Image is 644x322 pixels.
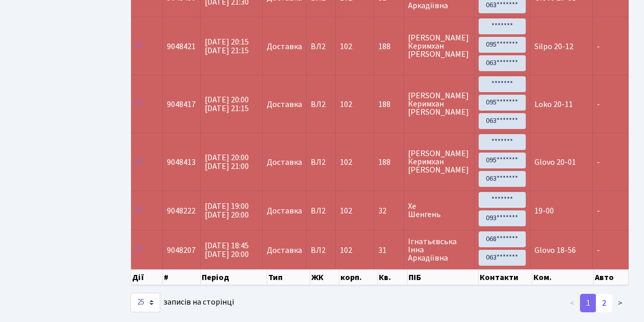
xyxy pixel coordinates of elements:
span: 9048413 [167,157,196,168]
span: - [597,245,600,256]
span: ВЛ2 [311,158,332,166]
th: Період [201,270,267,285]
span: [DATE] 20:00 [DATE] 21:15 [205,94,249,114]
th: Тип [267,270,310,285]
a: 2 [596,294,612,312]
th: Контакти [479,270,532,285]
span: Доставка [267,100,302,109]
span: 188 [378,100,399,109]
span: [DATE] 18:45 [DATE] 20:00 [205,240,249,260]
span: 102 [340,99,352,110]
span: ВЛ2 [311,42,332,51]
a: 1 [580,294,596,312]
th: Кв. [378,270,407,285]
span: 102 [340,205,352,217]
span: Loko 20-11 [534,99,573,110]
span: [DATE] 20:15 [DATE] 21:15 [205,36,249,56]
span: Silpo 20-12 [534,41,573,52]
span: - [597,157,600,168]
th: Дії [131,270,163,285]
span: ВЛ2 [311,207,332,215]
span: 9048222 [167,205,196,217]
span: Доставка [267,207,302,215]
span: Доставка [267,246,302,254]
span: [PERSON_NAME] Керимхан [PERSON_NAME] [408,34,470,58]
th: ЖК [310,270,340,285]
span: Доставка [267,42,302,51]
span: - [597,41,600,52]
span: Доставка [267,158,302,166]
span: 9048207 [167,245,196,256]
th: Авто [594,270,629,285]
span: Хе Шенгень [408,202,470,219]
span: [PERSON_NAME] Керимхан [PERSON_NAME] [408,149,470,174]
span: 9048421 [167,41,196,52]
span: Glovo 20-01 [534,157,576,168]
span: [DATE] 19:00 [DATE] 20:00 [205,201,249,221]
label: записів на сторінці [131,293,234,312]
span: 19-00 [534,205,554,217]
span: 31 [378,246,399,254]
th: ПІБ [407,270,479,285]
span: 188 [378,158,399,166]
span: 102 [340,157,352,168]
select: записів на сторінці [131,293,160,312]
span: - [597,205,600,217]
span: 102 [340,245,352,256]
span: 188 [378,42,399,51]
span: ВЛ2 [311,100,332,109]
span: 9048417 [167,99,196,110]
th: корп. [339,270,378,285]
span: 102 [340,41,352,52]
a: > [612,294,629,312]
span: [DATE] 20:00 [DATE] 21:00 [205,152,249,172]
span: Glovo 18-56 [534,245,576,256]
th: Ком. [532,270,594,285]
th: # [163,270,201,285]
span: ВЛ2 [311,246,332,254]
span: [PERSON_NAME] Керимхан [PERSON_NAME] [408,92,470,116]
span: - [597,99,600,110]
span: Ігнатьєвська Інна Аркадіївна [408,238,470,262]
span: 32 [378,207,399,215]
